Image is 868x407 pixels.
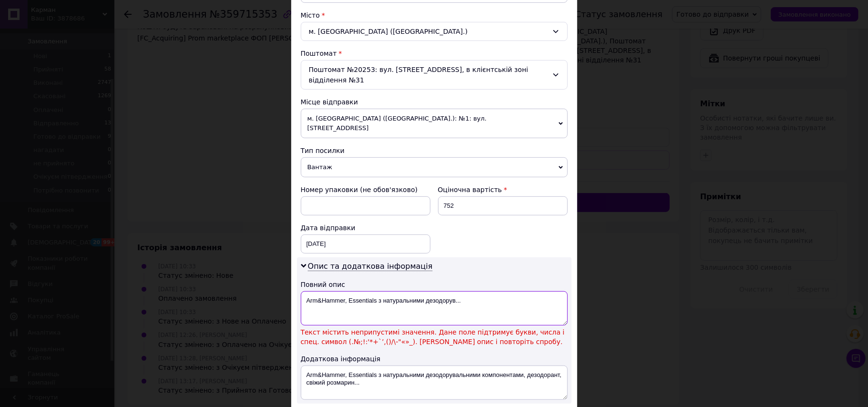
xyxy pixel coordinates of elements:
textarea: Arm&Hammer, Essentials з натуральними дезодорув... [301,291,568,326]
textarea: Arm&Hammer, Essentials з натуральними дезодорувальними компонентами, дезодорант, свіжий розмарин... [301,366,568,400]
span: Тип посилки [301,147,345,154]
div: Повний опис [301,280,568,289]
span: Опис та додаткова інформація [308,262,433,271]
div: Місто [301,10,568,20]
div: Поштомат [301,49,568,58]
div: Номер упаковки (не обов'язково) [301,185,430,194]
div: Оціночна вартість [438,185,568,194]
span: Текст містить неприпустимі значення. Дане поле підтримує букви, числа і спец. символ (.№;!:'*+`’,... [301,327,568,346]
span: м. [GEOGRAPHIC_DATA] ([GEOGRAPHIC_DATA].): №1: вул. [STREET_ADDRESS] [301,109,568,138]
div: Додаткова інформація [301,354,568,364]
div: Поштомат №20253: вул. [STREET_ADDRESS], в клієнтській зоні відділення №31 [301,60,568,90]
span: Вантаж [301,157,568,177]
div: м. [GEOGRAPHIC_DATA] ([GEOGRAPHIC_DATA].) [301,22,568,41]
div: Дата відправки [301,223,430,233]
span: Місце відправки [301,98,358,106]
